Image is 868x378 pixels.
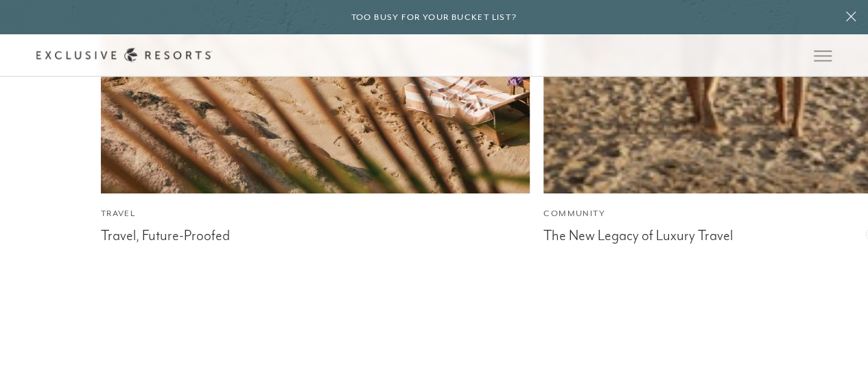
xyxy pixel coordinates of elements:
[814,51,832,60] button: Open navigation
[101,207,530,220] div: Travel
[101,224,530,244] div: Travel, Future-Proofed
[351,11,517,24] h6: Too busy for your bucket list?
